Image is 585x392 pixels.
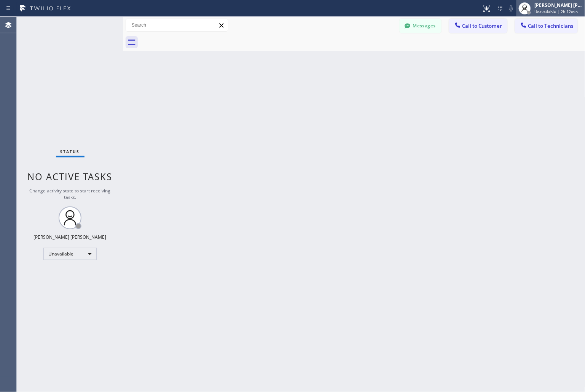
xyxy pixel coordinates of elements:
button: Call to Customer [449,19,507,33]
div: [PERSON_NAME] [PERSON_NAME] [535,2,583,8]
span: Call to Technicians [528,22,574,29]
div: [PERSON_NAME] [PERSON_NAME] [34,234,107,240]
span: Change activity state to start receiving tasks. [30,187,111,200]
span: No active tasks [28,170,113,183]
span: Unavailable | 2h 12min [535,9,578,14]
button: Call to Technicians [515,19,578,33]
input: Search [126,19,228,31]
div: Unavailable [43,248,97,260]
span: Status [61,149,80,154]
span: Call to Customer [462,22,502,29]
button: Messages [400,19,442,33]
button: Mute [506,3,516,14]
